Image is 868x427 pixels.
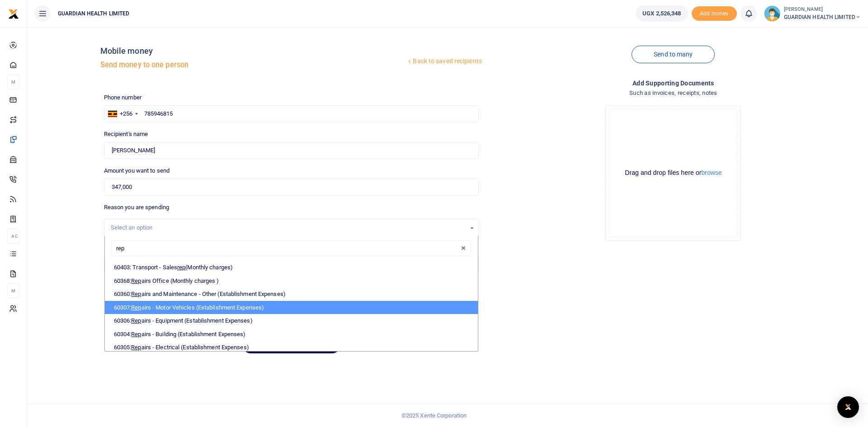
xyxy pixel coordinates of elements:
a: logo-small logo-large logo-large [8,10,19,17]
div: Uganda: +256 [104,106,141,122]
a: Back to saved recipients [406,53,482,70]
div: Open Intercom Messenger [837,396,859,418]
span: UGX 2,526,348 [642,9,681,18]
input: Enter phone number [104,105,479,122]
li: M [7,75,19,89]
a: Send to many [632,46,715,63]
span: Rep [131,291,141,297]
li: 60360: airs and Maintenance - Other (Establishment Expenses) [105,287,478,301]
li: 60306: airs - Equipment (Establishment Expenses) [105,314,478,328]
a: UGX 2,526,348 [636,5,688,22]
li: 60305: airs - Electrical (Establishment Expenses) [105,341,478,354]
li: M [7,283,19,298]
h4: Such as invoices, receipts, notes [486,88,861,98]
span: Rep [131,277,141,284]
label: Phone number [104,93,142,102]
input: UGX [104,178,479,196]
span: Rep [131,331,141,338]
label: Recipient's name [104,130,148,139]
h4: Mobile money [100,46,406,56]
span: rep [177,264,185,271]
span: GUARDIAN HEALTH LIMITED [784,13,861,21]
img: logo-small [8,9,19,19]
div: +256 [120,109,132,118]
li: Toup your wallet [692,6,737,21]
label: Amount you want to send [104,166,170,175]
input: Loading name... [104,142,479,159]
div: File Uploader [605,105,741,241]
button: browse [701,169,722,176]
label: Reason you are spending [104,203,169,212]
h4: Add supporting Documents [486,78,861,88]
a: Add money [692,9,737,16]
img: profile-user [764,5,780,22]
li: Ac [7,229,19,244]
span: Rep [131,344,141,351]
li: 60307: airs - Motor Vehicles (Establishment Expenses) [105,301,478,314]
h5: Send money to one person [100,61,406,70]
small: [PERSON_NAME] [784,6,861,14]
span: Add money [692,6,737,21]
li: 60304: airs - Building (Establishment Expenses) [105,328,478,341]
span: Rep [131,304,141,311]
li: Wallet ballance [632,5,691,22]
div: Drag and drop files here or [609,169,737,177]
input: Enter extra information [104,256,479,273]
li: 60403: Transport - Sales (Monthly charges) [105,261,478,274]
label: Memo for this transaction (Your recipient will see this) [104,244,245,253]
span: GUARDIAN HEALTH LIMITED [54,9,133,18]
div: Select an option [111,223,466,232]
a: profile-user [PERSON_NAME] GUARDIAN HEALTH LIMITED [764,5,861,22]
li: 60368: airs Office (Monthly charges ) [105,274,478,288]
span: Rep [131,317,141,324]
